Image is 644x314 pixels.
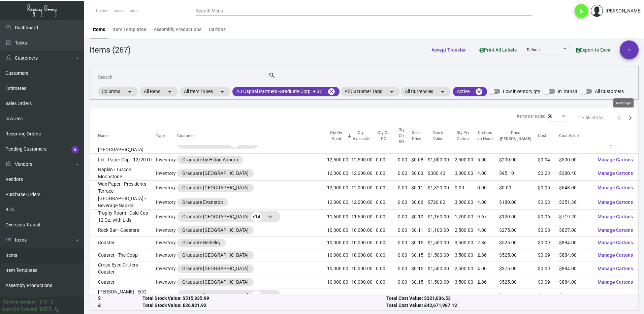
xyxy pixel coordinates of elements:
[398,181,411,195] td: 0.00
[455,261,477,276] td: 2,500.00
[90,276,156,288] td: Coaster
[90,44,131,56] div: Items (267)
[112,26,146,33] div: Item Templates
[559,154,592,166] td: $500.00
[428,130,454,142] div: Stock Value
[575,4,588,18] button: play_arrow
[499,276,538,288] td: $525.00
[90,181,156,195] td: Wax Paper - Presidents Terrace
[426,44,471,56] button: Accept Transfer
[592,289,638,302] button: Manage Cartons
[351,276,376,288] td: 10,000.00
[411,166,428,181] td: $0.03
[411,130,428,142] div: Sales Price
[475,88,483,96] mat-icon: cancel
[376,195,397,210] td: 0.00
[156,224,177,237] td: Inventory
[592,167,638,179] button: Manage Cartons
[428,154,454,166] td: $1,000.00
[559,224,592,237] td: $827.00
[341,87,400,96] mat-chip: All Customer Tags
[327,210,352,224] td: 11,600.00
[477,276,500,288] td: 2.86
[559,237,592,249] td: $884.00
[90,261,156,276] td: Cross-Eyed Critters - Coaster
[598,214,633,219] span: Manage Cartons
[268,71,276,80] mat-icon: search
[182,239,221,246] div: Graduate Berkeley
[598,157,633,162] span: Manage Cartons
[376,261,397,276] td: 0.00
[598,252,633,258] span: Manage Cartons
[351,210,376,224] td: 11,600.00
[90,237,156,249] td: Coaster
[538,210,559,224] td: $0.06
[398,237,411,249] td: 0.00
[428,166,454,181] td: $380.40
[142,295,386,302] div: Total Stock Value: $515,835.99
[592,262,638,275] button: Manage Cartons
[538,181,559,195] td: $0.05
[559,276,592,288] td: $884.00
[571,44,617,56] button: Export to Excel
[398,166,411,181] td: 0.00
[428,237,454,249] td: $1,500.00
[499,210,538,224] td: $120.00
[499,130,538,142] div: Price [PERSON_NAME]
[598,185,633,190] span: Manage Cartons
[538,276,559,288] td: $0.09
[126,88,134,96] mat-icon: arrow_drop_down
[606,7,642,14] div: [PERSON_NAME]
[477,237,500,249] td: 2.86
[90,154,156,166] td: Lid - Paper Cup - 12/20 Oz.
[376,276,397,288] td: 0.00
[499,130,532,142] div: Price [PERSON_NAME]
[559,210,592,224] td: $719.20
[327,154,352,166] td: 12,500.00
[474,44,522,56] button: Print All Labels
[411,154,428,166] td: $0.08
[559,288,592,303] td: $2,800.00
[455,166,477,181] td: 3,000.00
[96,8,106,13] span: Home
[576,47,612,53] span: Export to Excel
[592,182,638,194] button: Manage Cartons
[477,154,500,166] td: 5.00
[182,170,249,177] div: Graduate [GEOGRAPHIC_DATA]
[499,288,538,303] td: $370.00
[592,154,638,166] button: Manage Cartons
[592,249,638,261] button: Manage Cartons
[177,127,327,146] th: Customer
[351,130,370,142] div: Qty Available
[598,293,633,298] span: Manage Cartons
[93,26,105,33] div: Items
[376,181,397,195] td: 0.00
[351,237,376,249] td: 10,000.00
[398,261,411,276] td: 0.00
[90,195,156,210] td: [GEOGRAPHIC_DATA] - Beverage Napkin
[351,224,376,237] td: 10,000.00
[327,261,352,276] td: 10,000.00
[411,249,428,261] td: $0.15
[166,88,174,96] mat-icon: arrow_drop_down
[598,170,633,176] span: Manage Cartons
[218,88,226,96] mat-icon: arrow_drop_down
[129,8,138,13] span: Items
[499,224,538,237] td: $275.00
[628,40,631,59] span: +
[351,261,376,276] td: 10,000.00
[411,237,428,249] td: $0.15
[559,249,592,261] td: $884.00
[411,224,428,237] td: $0.11
[598,140,633,146] span: Manage Cartons
[327,130,346,142] div: Qty On Hand
[156,249,177,261] td: Inventory
[182,279,249,286] div: Graduate [GEOGRAPHIC_DATA]
[376,237,397,249] td: 0.00
[559,133,579,139] div: Cost Value
[548,114,567,119] mat-select: Items per page:
[592,224,638,236] button: Manage Cartons
[251,291,262,301] span: +36
[411,195,428,210] td: $0.06
[479,47,517,53] span: Print All Labels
